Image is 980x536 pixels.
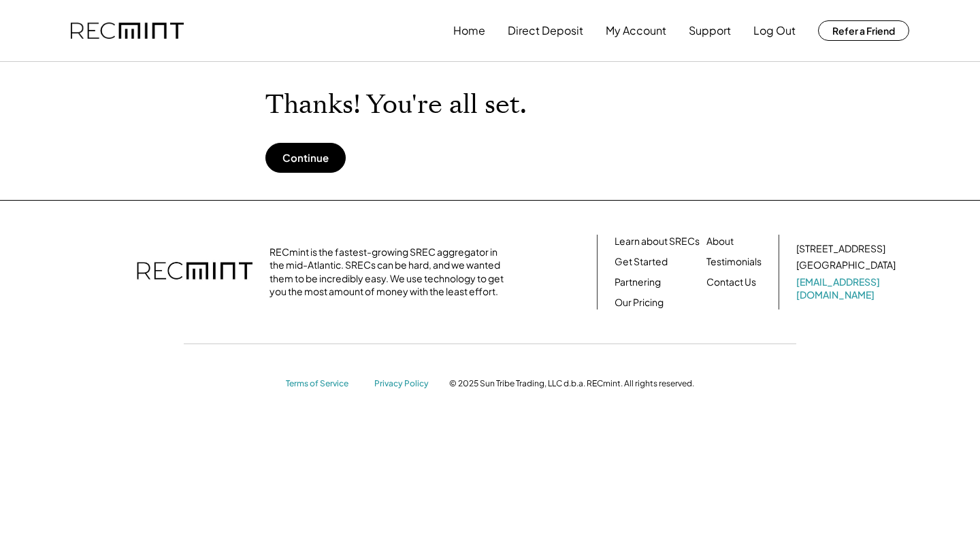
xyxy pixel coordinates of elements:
a: Terms of Service [286,378,361,390]
button: Direct Deposit [508,17,583,44]
div: [STREET_ADDRESS] [796,242,885,256]
button: Refer a Friend [818,20,909,41]
img: recmint-logotype%403x.png [71,22,184,39]
button: Log Out [753,17,796,44]
button: Support [689,17,731,44]
a: Get Started [615,255,668,269]
div: © 2025 Sun Tribe Trading, LLC d.b.a. RECmint. All rights reserved. [449,378,694,389]
button: My Account [606,17,666,44]
button: Continue [265,143,346,173]
div: RECmint is the fastest-growing SREC aggregator in the mid-Atlantic. SRECs can be hard, and we wan... [269,246,511,299]
img: recmint-logotype%403x.png [137,248,252,296]
a: Testimonials [706,255,762,269]
a: Partnering [615,275,661,289]
a: [EMAIL_ADDRESS][DOMAIN_NAME] [796,275,898,302]
a: Our Pricing [615,296,664,309]
h1: Thanks! You're all set. [265,89,527,121]
div: [GEOGRAPHIC_DATA] [796,258,896,272]
a: Contact Us [706,275,756,289]
a: Privacy Policy [374,378,436,390]
a: Learn about SRECs [615,235,700,248]
a: About [706,235,734,248]
button: Home [453,17,485,44]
